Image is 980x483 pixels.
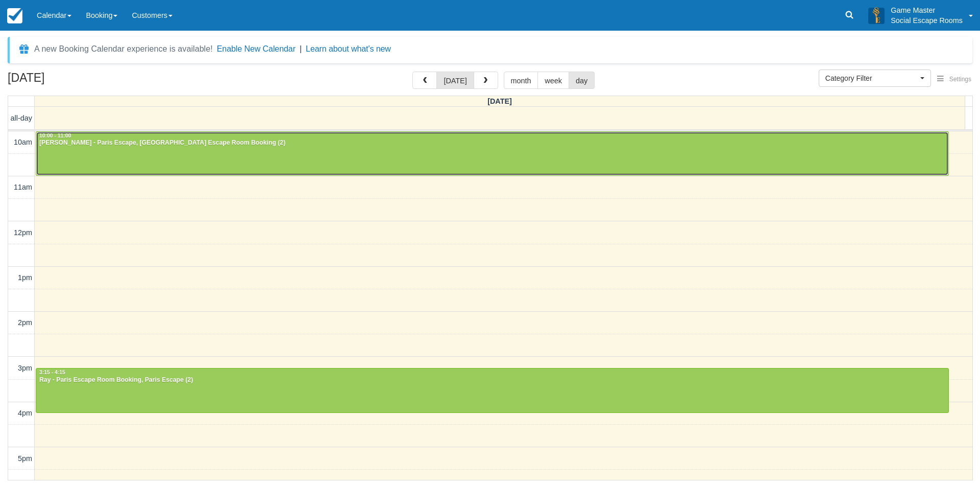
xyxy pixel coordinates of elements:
[18,364,32,372] span: 3pm
[14,183,32,191] span: 11am
[8,72,137,90] h2: [DATE]
[931,72,977,87] button: Settings
[34,43,213,55] div: A new Booking Calendar experience is available!
[14,138,32,146] span: 10am
[39,376,946,384] div: Ray - Paris Escape Room Booking, Paris Escape (2)
[18,409,32,417] span: 4pm
[39,139,946,147] div: [PERSON_NAME] - Paris Escape, [GEOGRAPHIC_DATA] Escape Room Booking (2)
[18,318,32,327] span: 2pm
[504,72,538,89] button: month
[306,44,391,53] a: Learn about what's new
[436,72,474,89] button: [DATE]
[18,273,32,282] span: 1pm
[36,368,949,413] a: 3:15 - 4:15Ray - Paris Escape Room Booking, Paris Escape (2)
[949,76,971,83] span: Settings
[11,114,32,122] span: all-day
[7,8,22,24] img: checkfront-main-nav-mini-logo.png
[891,5,963,15] p: Game Master
[569,72,595,89] button: day
[39,133,71,139] span: 10:00 - 11:00
[36,131,949,176] a: 10:00 - 11:00[PERSON_NAME] - Paris Escape, [GEOGRAPHIC_DATA] Escape Room Booking (2)
[14,228,32,237] span: 12pm
[487,97,512,105] span: [DATE]
[18,454,32,463] span: 5pm
[891,15,963,26] p: Social Escape Rooms
[39,370,65,375] span: 3:15 - 4:15
[300,44,302,53] span: |
[537,72,569,89] button: week
[819,70,931,87] button: Category Filter
[217,44,296,54] button: Enable New Calendar
[825,73,918,83] span: Category Filter
[868,7,885,24] img: A3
